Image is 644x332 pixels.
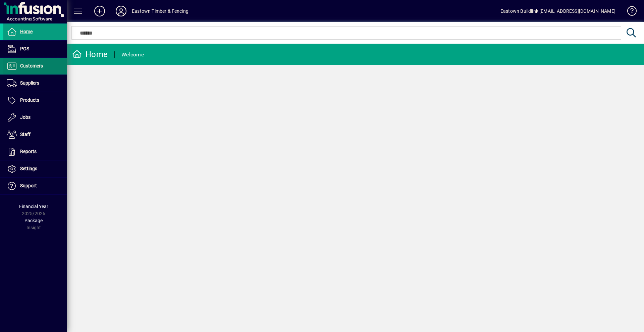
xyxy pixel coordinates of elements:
button: Profile [110,5,132,17]
a: Staff [3,126,67,143]
button: Add [89,5,110,17]
span: Support [20,183,37,188]
a: Jobs [3,109,67,126]
a: Suppliers [3,75,67,92]
span: Suppliers [20,80,39,86]
div: Welcome [121,49,144,60]
span: Reports [20,149,37,154]
a: Customers [3,58,67,75]
div: Home [72,49,108,60]
div: Eastown Timber & Fencing [132,6,189,16]
span: Settings [20,166,37,171]
span: POS [20,46,29,51]
a: Products [3,92,67,109]
span: Staff [20,132,31,137]
span: Jobs [20,114,31,120]
a: Knowledge Base [622,1,636,23]
span: Customers [20,63,43,68]
span: Products [20,97,39,103]
div: Eastown Buildlink [EMAIL_ADDRESS][DOMAIN_NAME] [500,6,615,16]
a: Settings [3,160,67,177]
span: Financial Year [19,204,48,209]
a: Reports [3,143,67,160]
span: Home [20,29,33,34]
a: Support [3,178,67,194]
a: POS [3,41,67,57]
span: Package [24,218,43,223]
